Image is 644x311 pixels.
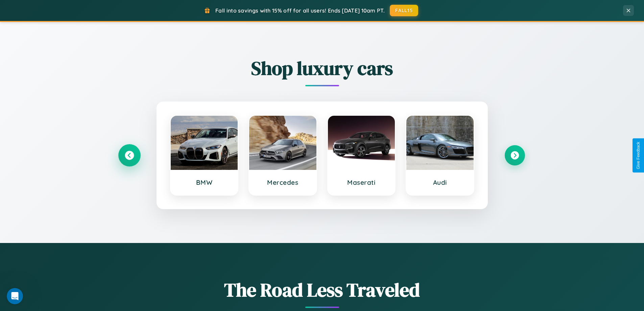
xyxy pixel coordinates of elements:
[413,178,467,186] h3: Audi
[7,288,23,304] iframe: Intercom live chat
[215,7,385,14] span: Fall into savings with 15% off for all users! Ends [DATE] 10am PT.
[335,178,388,186] h3: Maserati
[119,55,525,81] h2: Shop luxury cars
[256,178,310,186] h3: Mercedes
[119,277,525,303] h1: The Road Less Traveled
[390,5,418,16] button: FALL15
[177,178,231,186] h3: BMW
[636,142,641,169] div: Give Feedback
